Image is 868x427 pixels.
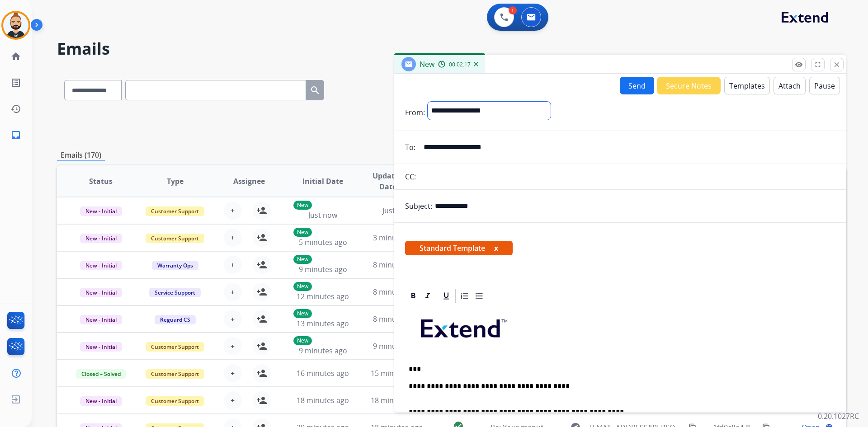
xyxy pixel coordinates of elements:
span: 16 minutes ago [297,368,349,378]
div: Italic [421,289,434,303]
span: Type [167,176,184,187]
span: New - Initial [80,206,122,216]
mat-icon: search [310,85,321,96]
mat-icon: person_add [256,368,267,379]
span: Service Support [149,288,201,297]
button: Pause [809,77,840,94]
span: New [420,59,434,69]
span: 9 minutes ago [299,264,347,274]
button: Templates [724,77,770,94]
span: + [231,368,235,379]
span: 12 minutes ago [297,291,349,301]
span: Updated Date [368,170,409,192]
p: Emails (170) [57,150,105,161]
div: 1 [509,6,517,14]
span: New - Initial [80,315,122,324]
div: Underline [439,289,453,303]
span: + [231,232,235,243]
span: Warranty Ops [152,261,198,270]
span: Reguard CS [155,315,196,324]
button: + [224,337,242,355]
span: 9 minutes ago [373,341,421,351]
span: 3 minutes ago [373,233,421,243]
mat-icon: person_add [256,286,267,297]
span: New - Initial [80,396,122,406]
button: Send [620,77,654,94]
span: New - Initial [80,261,122,270]
span: Assignee [233,176,265,187]
span: New - Initial [80,234,122,243]
span: 9 minutes ago [299,346,347,356]
span: 18 minutes ago [297,395,349,405]
p: 0.20.1027RC [818,411,859,422]
p: Subject: [405,201,432,211]
mat-icon: fullscreen [814,61,822,69]
p: New [293,336,312,345]
mat-icon: inbox [10,130,21,141]
span: + [231,205,235,216]
button: Secure Notes [657,77,721,94]
span: 18 minutes ago [371,395,423,405]
mat-icon: person_add [256,341,267,352]
span: New - Initial [80,342,122,352]
mat-icon: history [10,103,21,114]
span: + [231,259,235,270]
span: Customer Support [146,342,204,352]
span: Closed – Solved [76,369,126,379]
mat-icon: remove_red_eye [795,61,803,69]
div: Ordered List [458,289,472,303]
span: + [231,286,235,297]
p: New [293,309,312,318]
p: New [293,282,312,291]
p: To: [405,142,415,153]
span: 8 minutes ago [373,260,421,270]
button: Attach [774,77,806,94]
span: Status [89,176,113,187]
span: 5 minutes ago [299,237,347,247]
mat-icon: person_add [256,314,267,324]
button: + [224,256,242,274]
p: From: [405,107,425,118]
div: Bold [406,289,420,303]
img: avatar [3,13,28,38]
span: 8 minutes ago [373,314,421,324]
span: + [231,395,235,406]
button: + [224,391,242,409]
p: CC: [405,171,416,182]
span: + [231,314,235,324]
button: + [224,202,242,220]
span: 13 minutes ago [297,319,349,328]
button: + [224,229,242,247]
span: Standard Template [405,241,513,255]
span: New - Initial [80,288,122,297]
mat-icon: close [833,61,841,69]
mat-icon: person_add [256,395,267,406]
span: Customer Support [146,396,204,406]
span: Customer Support [146,369,204,379]
p: New [293,228,312,237]
button: + [224,364,242,382]
p: New [293,255,312,264]
mat-icon: person_add [256,205,267,216]
button: x [494,243,498,253]
span: Just now [382,206,411,216]
span: Just now [308,210,337,220]
button: + [224,283,242,301]
div: Bullet List [472,289,486,303]
span: Initial Date [302,176,343,187]
span: 00:02:17 [449,61,471,68]
span: Customer Support [146,234,204,243]
mat-icon: person_add [256,232,267,243]
mat-icon: person_add [256,259,267,270]
button: + [224,310,242,328]
mat-icon: home [10,51,21,62]
span: 15 minutes ago [371,368,423,378]
span: 8 minutes ago [373,287,421,297]
span: Customer Support [146,206,204,216]
h2: Emails [57,40,846,58]
span: + [231,341,235,352]
mat-icon: list_alt [10,77,21,88]
p: New [293,201,312,210]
